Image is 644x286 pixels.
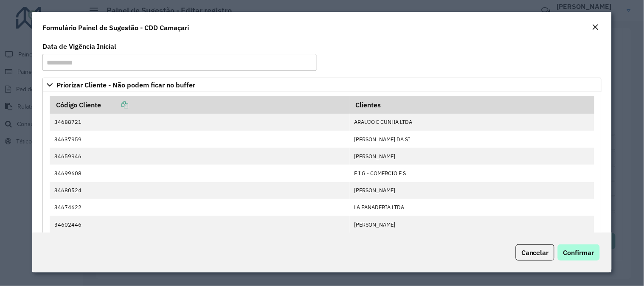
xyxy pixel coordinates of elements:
[350,148,594,165] td: [PERSON_NAME]
[590,22,602,33] button: Close
[50,148,350,165] td: 34659946
[350,216,594,233] td: [PERSON_NAME]
[563,248,594,257] span: Confirmar
[592,24,599,31] em: Fechar
[350,114,594,131] td: ARAUJO E CUNHA LTDA
[50,96,350,114] th: Código Cliente
[42,41,116,51] label: Data de Vigência Inicial
[101,101,129,109] a: Copiar
[42,22,189,33] h4: Formulário Painel de Sugestão - CDD Camaçari
[42,78,602,92] a: Priorizar Cliente - Não podem ficar no buffer
[350,182,594,199] td: [PERSON_NAME]
[350,131,594,148] td: [PERSON_NAME] DA SI
[50,216,350,233] td: 34602446
[516,244,554,261] button: Cancelar
[521,248,549,257] span: Cancelar
[350,165,594,182] td: F I G - COMERCIO E S
[50,131,350,148] td: 34637959
[50,199,350,216] td: 34674622
[350,96,594,114] th: Clientes
[50,165,350,182] td: 34699608
[558,244,600,261] button: Confirmar
[50,182,350,199] td: 34680524
[56,81,195,88] span: Priorizar Cliente - Não podem ficar no buffer
[50,114,350,131] td: 34688721
[350,199,594,216] td: LA PANADERIA LTDA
